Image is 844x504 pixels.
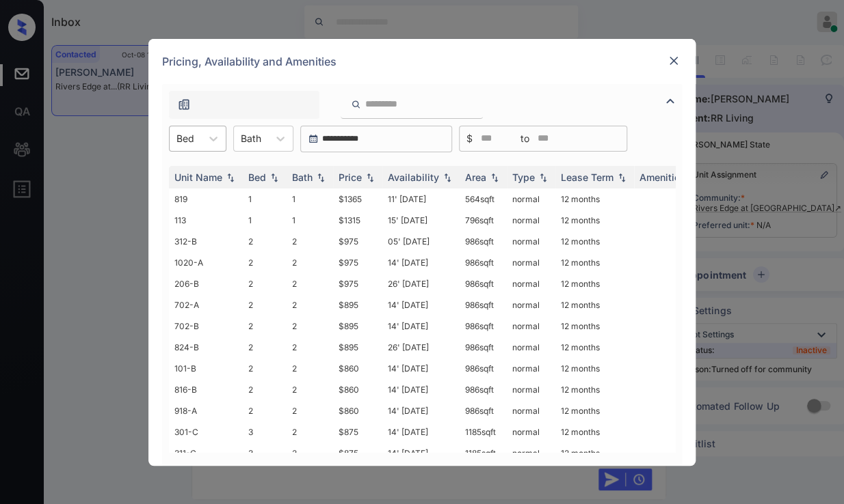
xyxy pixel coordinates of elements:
td: 26' [DATE] [382,273,460,294]
td: normal [507,273,555,294]
td: normal [507,294,555,316]
td: 14' [DATE] [382,379,460,400]
td: 3 [243,443,287,464]
div: Bath [292,171,313,183]
td: 12 months [555,273,634,294]
td: $860 [333,358,382,379]
td: 2 [287,273,333,294]
td: 26' [DATE] [382,337,460,358]
td: $1365 [333,188,382,210]
div: Pricing, Availability and Amenities [148,39,696,84]
td: 3 [243,421,287,443]
td: 1 [287,188,333,210]
td: 2 [287,379,333,400]
td: 1 [243,210,287,231]
td: normal [507,358,555,379]
td: 14' [DATE] [382,358,460,379]
td: 2 [243,231,287,252]
td: 986 sqft [460,294,507,316]
td: 2 [287,316,333,337]
img: sorting [440,172,454,182]
td: $1315 [333,210,382,231]
td: $975 [333,273,382,294]
td: 14' [DATE] [382,421,460,443]
td: 2 [243,294,287,316]
td: 986 sqft [460,358,507,379]
div: Amenities [639,171,685,183]
td: $860 [333,400,382,421]
td: 14' [DATE] [382,294,460,316]
td: 824-B [169,337,243,358]
img: sorting [488,172,501,182]
td: 14' [DATE] [382,443,460,464]
td: 2 [243,252,287,273]
td: 12 months [555,316,634,337]
td: 986 sqft [460,337,507,358]
td: 986 sqft [460,400,507,421]
td: 12 months [555,421,634,443]
td: 12 months [555,231,634,252]
td: 12 months [555,400,634,421]
td: 1185 sqft [460,421,507,443]
td: 1 [287,210,333,231]
td: 2 [287,337,333,358]
td: normal [507,400,555,421]
td: normal [507,379,555,400]
div: Price [339,171,362,183]
td: 12 months [555,337,634,358]
td: $975 [333,231,382,252]
td: 2 [287,443,333,464]
td: 101-B [169,358,243,379]
td: 05' [DATE] [382,231,460,252]
td: 312-B [169,231,243,252]
span: to [520,131,529,146]
td: 918-A [169,400,243,421]
td: 2 [243,337,287,358]
td: 14' [DATE] [382,252,460,273]
img: icon-zuma [662,93,678,109]
img: sorting [267,172,281,182]
td: 564 sqft [460,188,507,210]
td: 2 [287,400,333,421]
td: 986 sqft [460,316,507,337]
td: 1 [243,188,287,210]
td: 12 months [555,210,634,231]
td: $875 [333,443,382,464]
img: sorting [363,172,377,182]
div: Bed [248,171,266,183]
td: normal [507,210,555,231]
div: Area [465,171,486,183]
td: 2 [243,358,287,379]
td: 702-B [169,316,243,337]
img: sorting [314,172,328,182]
td: 986 sqft [460,379,507,400]
td: 15' [DATE] [382,210,460,231]
td: $860 [333,379,382,400]
td: normal [507,316,555,337]
td: 816-B [169,379,243,400]
td: 2 [243,273,287,294]
td: 796 sqft [460,210,507,231]
td: 12 months [555,443,634,464]
td: normal [507,188,555,210]
img: sorting [615,172,629,182]
td: $975 [333,252,382,273]
td: 2 [287,252,333,273]
td: 2 [287,294,333,316]
td: 11' [DATE] [382,188,460,210]
div: Type [512,171,535,183]
td: 702-A [169,294,243,316]
td: 12 months [555,379,634,400]
td: 986 sqft [460,231,507,252]
img: close [667,54,681,68]
img: sorting [224,172,237,182]
td: normal [507,421,555,443]
td: 12 months [555,188,634,210]
td: 2 [287,231,333,252]
td: 12 months [555,358,634,379]
td: 12 months [555,294,634,316]
td: normal [507,231,555,252]
td: 113 [169,210,243,231]
span: $ [466,131,473,146]
td: 12 months [555,252,634,273]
